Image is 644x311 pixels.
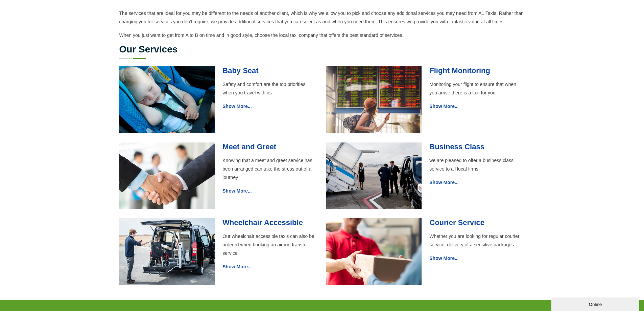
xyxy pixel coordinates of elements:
a: Show More... [222,264,252,269]
p: Whether you are looking for regular courier service, delivery of a sensitive packages. [429,232,525,249]
p: When you just want to get from A to B on time and in good style, choose the local taxi company th... [119,31,525,40]
img: Baby Seat [119,66,215,133]
iframe: chat widget [551,296,641,311]
img: Courier Service [326,218,422,285]
a: Meet and Greet [222,142,276,151]
a: Business Class [429,142,484,151]
p: Our wheelchair accessible taxis can also be ordered when booking an airport transfer service [222,232,318,258]
a: Show More... [429,104,458,109]
img: Business Class Taxis [326,142,422,209]
a: Show More... [429,180,458,185]
h2: Our Services [119,45,525,54]
p: we are pleased to offer a business class service to all local firms. [429,156,525,173]
img: Flight Monitoring [326,66,422,133]
a: Show More... [222,188,252,194]
a: Baby Seat [222,66,258,75]
p: The services that are ideal for you may be different to the needs of another client, which is why... [119,9,525,26]
a: Courier Service [429,218,484,227]
img: Meet and Greet [119,142,215,209]
p: Knowing that a meet and greet service has been arranged can take the stress out of a journey [222,156,318,182]
a: Show More... [429,256,458,261]
a: Flight Monitoring [429,66,490,75]
p: Monitoring your flight to ensure that when you arrive there is a taxi for you [429,80,525,97]
a: Wheelchair Accessible [222,218,303,227]
img: Wheelchair Accessibility [119,218,215,285]
a: Show More... [222,104,252,109]
p: Safety and comfort are the top priorities when you travel with us [222,80,318,97]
